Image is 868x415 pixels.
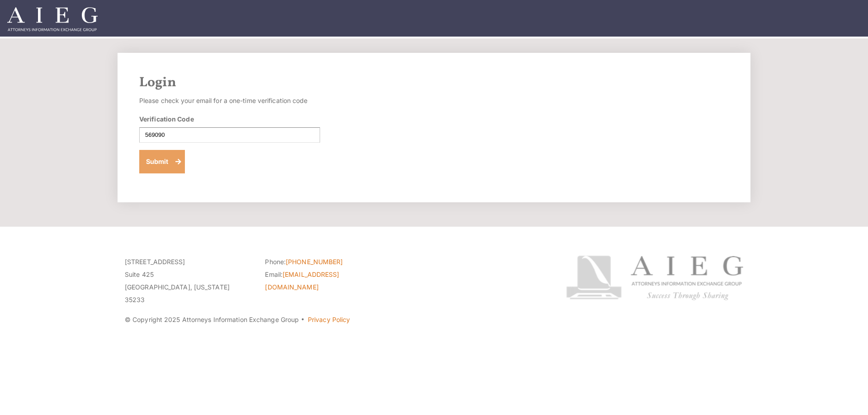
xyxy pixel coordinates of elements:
p: Please check your email for a one-time verification code [139,94,320,107]
a: Privacy Policy [308,316,350,323]
label: Verification Code [139,114,194,124]
li: Email: [265,268,392,294]
img: Attorneys Information Exchange Group [7,7,98,31]
a: [PHONE_NUMBER] [286,258,343,266]
span: · [301,319,305,324]
p: [STREET_ADDRESS] Suite 425 [GEOGRAPHIC_DATA], [US_STATE] 35233 [125,256,251,306]
p: © Copyright 2025 Attorneys Information Exchange Group [125,313,532,326]
img: Attorneys Information Exchange Group logo [566,256,743,300]
a: [EMAIL_ADDRESS][DOMAIN_NAME] [265,270,339,291]
li: Phone: [265,256,392,268]
button: Submit [139,150,185,173]
h2: Login [139,75,729,91]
